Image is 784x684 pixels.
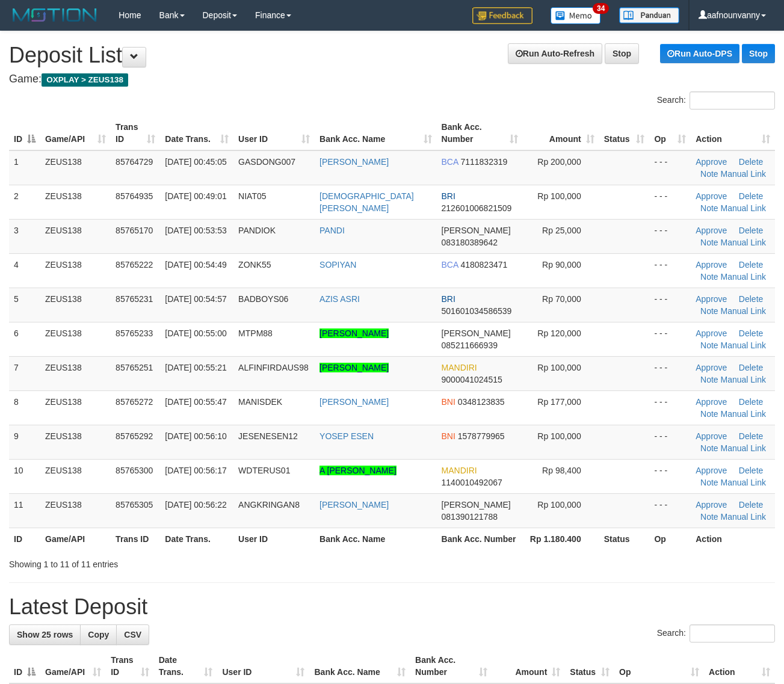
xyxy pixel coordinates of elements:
a: SOPIYAN [319,260,356,270]
th: Bank Acc. Number: activate to sort column ascending [437,116,523,150]
td: 7 [9,356,40,390]
th: Amount: activate to sort column ascending [523,116,599,150]
span: [DATE] 00:53:53 [165,226,226,235]
span: PANDIOK [238,226,276,235]
td: 8 [9,390,40,425]
th: Amount: activate to sort column ascending [492,649,565,683]
span: CSV [124,630,141,639]
td: ZEUS138 [40,459,111,493]
th: Status [599,528,650,550]
span: [DATE] 00:49:01 [165,191,226,201]
label: Search: [657,624,775,642]
span: BNI [442,431,455,441]
td: 11 [9,493,40,528]
th: Bank Acc. Name [315,528,436,550]
span: BCA [442,157,458,167]
a: Note [700,512,718,522]
td: ZEUS138 [40,390,111,425]
a: Delete [739,500,763,510]
td: - - - [649,288,691,322]
th: Action: activate to sort column ascending [691,116,775,150]
a: Delete [739,431,763,441]
img: Button%20Memo.svg [551,7,601,24]
a: Manual Link [720,375,766,384]
a: [PERSON_NAME] [319,363,389,372]
td: - - - [649,493,691,528]
span: [DATE] 00:55:21 [165,363,226,372]
span: [DATE] 00:54:57 [165,294,226,304]
td: ZEUS138 [40,356,111,390]
a: Manual Link [720,340,766,350]
th: Action: activate to sort column ascending [704,649,775,683]
a: Approve [696,466,727,475]
a: Run Auto-Refresh [508,43,602,64]
th: Trans ID [111,528,160,550]
span: [PERSON_NAME] [442,500,511,510]
a: Show 25 rows [9,624,81,645]
span: BCA [442,260,458,270]
span: Rp 100,000 [537,500,581,510]
a: Delete [739,466,763,475]
h1: Latest Deposit [9,595,775,619]
span: [DATE] 00:56:10 [165,431,226,441]
img: MOTION_logo.png [9,6,100,24]
a: Note [700,306,718,316]
a: Manual Link [720,238,766,247]
td: 10 [9,459,40,493]
span: Copy 1140010492067 to clipboard [442,478,502,487]
span: 85765170 [116,226,153,235]
td: - - - [649,356,691,390]
th: Date Trans.: activate to sort column ascending [160,116,233,150]
span: Copy 1578779965 to clipboard [458,431,505,441]
a: Delete [739,397,763,407]
th: Game/API: activate to sort column ascending [40,116,111,150]
td: 4 [9,253,40,288]
a: Delete [739,260,763,270]
th: Bank Acc. Number: activate to sort column ascending [410,649,492,683]
a: PANDI [319,226,345,235]
td: ZEUS138 [40,219,111,253]
span: Rp 100,000 [537,191,581,201]
span: 85765233 [116,328,153,338]
img: panduan.png [619,7,679,23]
td: - - - [649,150,691,185]
a: [PERSON_NAME] [319,157,389,167]
span: 85765222 [116,260,153,270]
th: Game/API [40,528,111,550]
td: 3 [9,219,40,253]
span: MANDIRI [442,466,477,475]
td: ZEUS138 [40,322,111,356]
div: Showing 1 to 11 of 11 entries [9,553,318,570]
a: CSV [116,624,149,645]
th: ID: activate to sort column descending [9,116,40,150]
span: 85765292 [116,431,153,441]
a: Delete [739,328,763,338]
a: YOSEP ESEN [319,431,374,441]
span: GASDONG007 [238,157,295,167]
a: Note [700,203,718,213]
a: Delete [739,157,763,167]
span: WDTERUS01 [238,466,290,475]
a: Manual Link [720,306,766,316]
a: Note [700,375,718,384]
span: Copy 7111832319 to clipboard [460,157,507,167]
th: Op: activate to sort column ascending [614,649,704,683]
a: Delete [739,294,763,304]
a: Manual Link [720,443,766,453]
td: ZEUS138 [40,288,111,322]
a: Approve [696,363,727,372]
a: Manual Link [720,409,766,419]
span: Rp 100,000 [537,363,581,372]
span: BNI [442,397,455,407]
span: Rp 177,000 [537,397,581,407]
a: A [PERSON_NAME] [319,466,397,475]
td: - - - [649,322,691,356]
span: [DATE] 00:56:17 [165,466,226,475]
a: Run Auto-DPS [660,44,739,63]
th: User ID: activate to sort column ascending [217,649,309,683]
a: Note [700,443,718,453]
span: BADBOYS06 [238,294,288,304]
a: Manual Link [720,203,766,213]
label: Search: [657,91,775,109]
a: Approve [696,294,727,304]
